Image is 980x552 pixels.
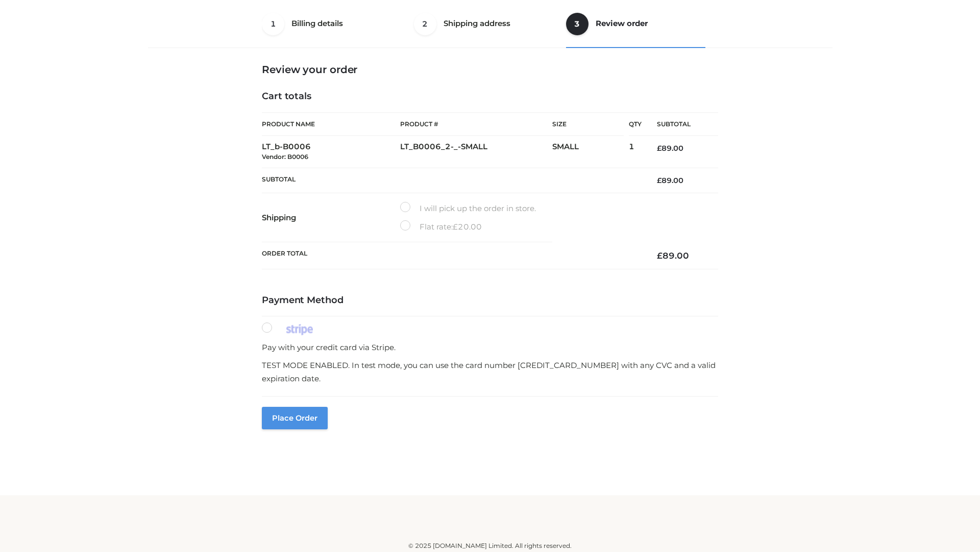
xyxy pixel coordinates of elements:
td: 1 [629,136,642,168]
label: Flat rate: [400,220,482,234]
div: © 2025 [DOMAIN_NAME] Limited. All rights reserved. [152,541,828,551]
h3: Review your order [262,63,718,76]
th: Subtotal [262,168,642,193]
span: £ [657,144,661,153]
th: Order Total [262,242,642,269]
h4: Payment Method [262,295,718,306]
span: £ [657,176,661,185]
bdi: 89.00 [657,144,683,153]
span: £ [453,222,458,232]
th: Size [552,113,624,136]
h4: Cart totals [262,91,718,102]
small: Vendor: B0006 [262,153,308,160]
td: LT_b-B0006 [262,136,400,168]
td: SMALL [552,136,629,168]
p: TEST MODE ENABLED. In test mode, you can use the card number [CREDIT_CARD_NUMBER] with any CVC an... [262,359,718,385]
th: Subtotal [642,113,718,136]
td: LT_B0006_2-_-SMALL [400,136,552,168]
bdi: 89.00 [657,250,689,261]
bdi: 89.00 [657,176,683,185]
p: Pay with your credit card via Stripe. [262,341,718,354]
th: Qty [629,112,642,136]
bdi: 20.00 [453,222,482,232]
span: £ [657,250,663,261]
label: I will pick up the order in store. [400,202,536,215]
th: Shipping [262,193,400,242]
th: Product Name [262,112,400,136]
button: Place order [262,407,328,429]
th: Product # [400,112,552,136]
